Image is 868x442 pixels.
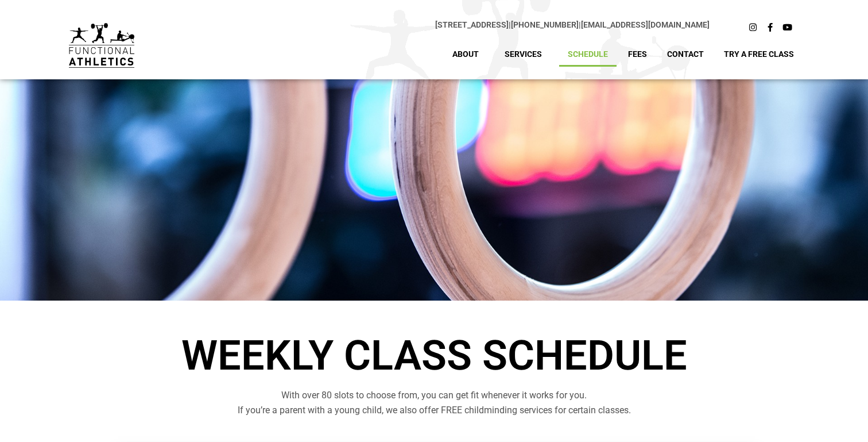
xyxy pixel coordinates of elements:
[581,20,710,29] a: [EMAIL_ADDRESS][DOMAIN_NAME]
[658,41,712,67] a: Contact
[511,20,579,29] a: [PHONE_NUMBER]
[69,23,134,68] img: default-logo
[113,335,755,376] h1: Weekly Class Schedule
[435,20,511,29] span: |
[113,388,755,418] p: With over 80 slots to choose from, you can get fit whenever it works for you. If you’re a parent ...
[435,20,509,29] a: [STREET_ADDRESS]
[559,41,617,67] a: Schedule
[157,18,710,32] p: |
[444,41,493,67] a: About
[619,41,656,67] a: Fees
[496,41,556,67] a: Services
[715,41,803,67] a: Try A Free Class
